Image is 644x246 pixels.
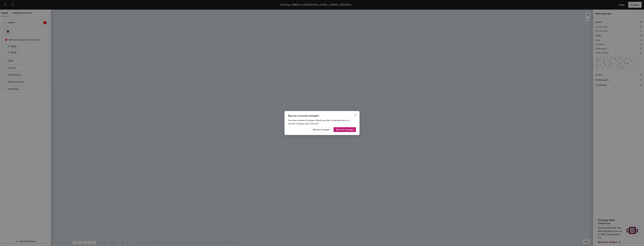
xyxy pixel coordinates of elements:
[288,114,356,118] div: Recover unsaved changes?
[353,113,358,118] button: Close
[313,128,330,131] span: Discard changes
[334,127,356,132] button: Recover changes
[353,114,358,116] span: Close
[354,114,357,116] span: close
[336,128,353,131] span: Recover changes
[288,119,349,125] span: You have unsaved changes. Would you like to discard them, or recover changes and continue?
[310,127,332,132] button: Discard changes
